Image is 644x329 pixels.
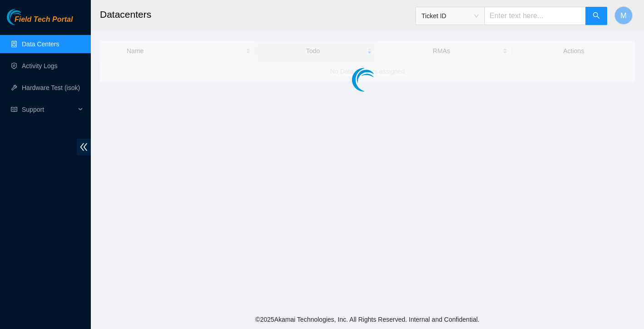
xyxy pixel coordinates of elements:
[614,6,633,25] button: M
[593,12,600,20] span: search
[7,16,73,28] a: Akamai TechnologiesField Tech Portal
[77,139,91,155] span: double-left
[484,7,586,25] input: Enter text here...
[22,100,75,119] span: Support
[620,10,626,21] span: M
[421,9,479,23] span: Ticket ID
[22,40,59,48] a: Data Centers
[11,106,17,113] span: read
[15,15,73,24] span: Field Tech Portal
[91,310,644,329] footer: © 2025 Akamai Technologies, Inc. All Rights Reserved. Internal and Confidential.
[585,7,607,25] button: search
[22,62,58,70] a: Activity Logs
[22,84,80,91] a: Hardware Test (isok)
[7,9,46,25] img: Akamai Technologies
